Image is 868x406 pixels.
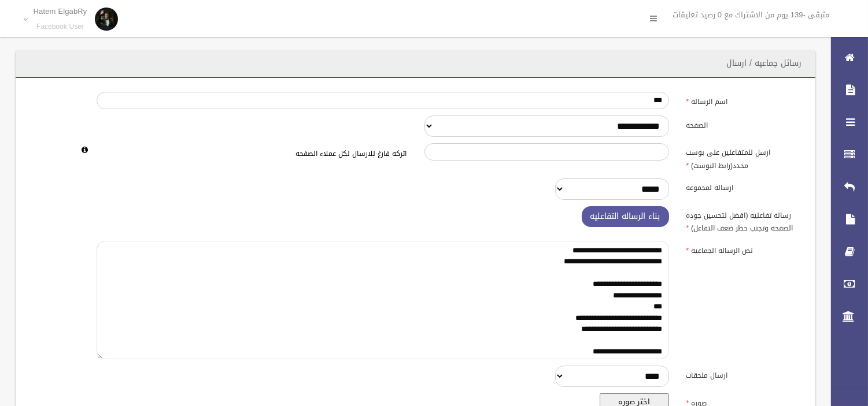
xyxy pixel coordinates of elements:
[678,143,809,172] label: ارسل للمتفاعلين على بوست محدد(رابط البوست)
[678,92,809,108] label: اسم الرساله
[678,206,809,235] label: رساله تفاعليه (افضل لتحسين جوده الصفحه وتجنب حظر ضعف التفاعل)
[97,150,407,158] h6: اتركه فارغ للارسال لكل عملاء الصفحه
[712,52,815,75] header: رسائل جماعيه / ارسال
[582,206,669,228] button: بناء الرساله التفاعليه
[678,241,809,257] label: نص الرساله الجماعيه
[34,7,87,16] p: Hatem ElgabRy
[678,178,809,195] label: ارساله لمجموعه
[678,116,809,132] label: الصفحه
[678,366,809,382] label: ارسال ملحقات
[34,23,87,31] small: Facebook User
